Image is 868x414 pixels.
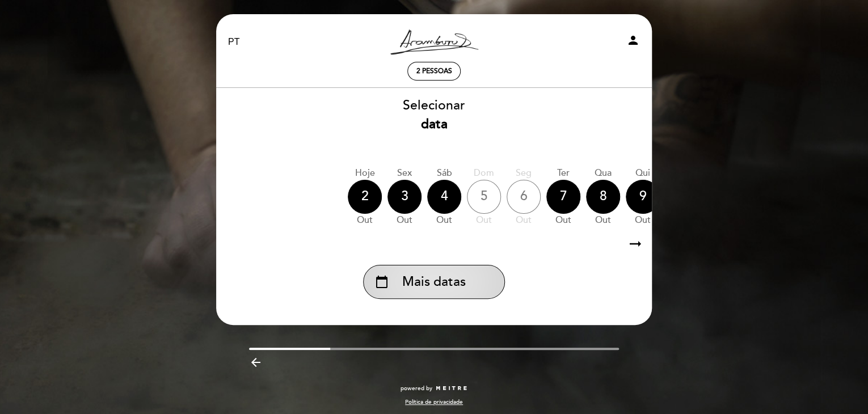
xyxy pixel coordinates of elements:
div: Hoje [348,167,382,180]
div: 5 [467,180,501,214]
div: 4 [427,180,461,214]
div: Sáb [427,167,461,180]
button: person [626,33,640,51]
div: 6 [507,180,541,214]
a: powered by [401,385,467,392]
img: MEITRE [435,386,467,391]
div: Sex [387,167,422,180]
div: out [626,214,660,227]
div: Selecionar [216,96,652,134]
div: Ter [546,167,580,180]
div: out [507,214,541,227]
div: out [427,214,461,227]
div: out [586,214,620,227]
div: 3 [387,180,422,214]
div: out [546,214,580,227]
div: 7 [546,180,580,214]
div: out [348,214,382,227]
i: arrow_right_alt [627,232,644,256]
i: calendar_today [375,272,389,292]
div: Dom [467,167,501,180]
div: 8 [586,180,620,214]
a: Aramburu Resto [363,27,505,58]
i: person [626,33,640,47]
div: 9 [626,180,660,214]
div: Qui [626,167,660,180]
span: 2 pessoas [416,67,452,75]
div: Qua [586,167,620,180]
div: Seg [507,167,541,180]
span: powered by [401,385,432,392]
a: Política de privacidade [405,398,463,406]
i: arrow_backward [249,356,263,369]
div: out [467,214,501,227]
div: 2 [348,180,382,214]
div: out [387,214,422,227]
b: data [421,116,448,132]
span: Mais datas [402,273,466,292]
